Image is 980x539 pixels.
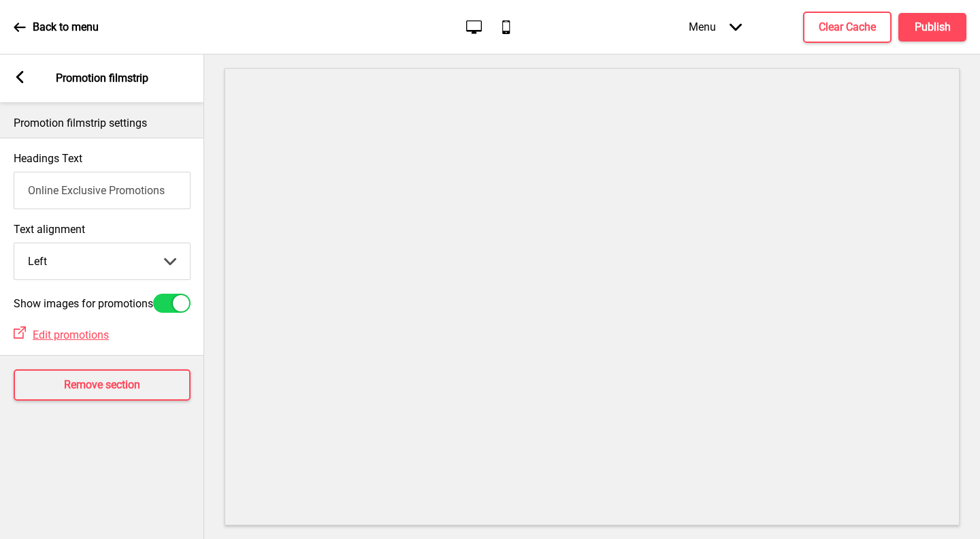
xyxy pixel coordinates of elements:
[14,9,99,46] a: Back to menu
[803,12,892,43] button: Clear Cache
[14,369,191,401] button: Remove section
[14,152,82,165] label: Headings Text
[898,13,966,42] button: Publish
[33,20,99,35] p: Back to menu
[915,20,951,35] h4: Publish
[14,223,191,236] label: Text alignment
[26,328,109,341] a: Edit promotions
[64,378,140,392] h4: Remove section
[675,7,755,47] div: Menu
[33,328,109,341] span: Edit promotions
[14,116,191,131] p: Promotion filmstrip settings
[819,20,876,35] h4: Clear Cache
[56,71,148,86] p: Promotion filmstrip
[14,297,153,310] label: Show images for promotions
